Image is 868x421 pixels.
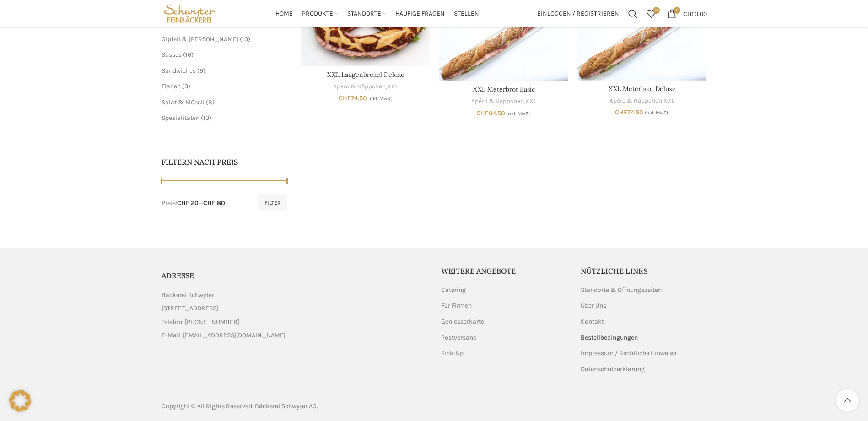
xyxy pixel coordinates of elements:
[162,303,218,313] span: [STREET_ADDRESS]
[653,7,660,14] span: 0
[162,401,430,411] div: Copyright © All Rights Reserved. Bäckerei Schwyter AG.
[663,97,674,105] a: XXL
[533,5,624,23] a: Einloggen / Registrieren
[162,271,194,280] span: ADRESSE
[184,82,188,90] span: 3
[642,5,660,23] div: Meine Wunschliste
[441,349,464,358] a: Pick-Up
[441,317,485,326] a: Geniesserkarte
[609,97,662,105] a: Apéro & Häppchen
[395,5,445,23] a: Häufige Fragen
[162,157,288,167] h5: Filtern nach Preis
[302,10,333,18] span: Produkte
[615,108,627,116] span: CHF
[581,365,646,374] a: Datenschutzerklärung
[581,301,607,310] a: Über Uns
[836,389,859,412] a: Scroll to top button
[162,114,199,122] a: Spezialitäten
[162,82,181,90] a: Fladen
[439,97,568,106] div: ,
[441,286,467,295] a: Catering
[347,10,381,18] span: Standorte
[339,94,351,102] span: CHF
[301,82,430,91] div: ,
[208,98,212,106] span: 8
[203,114,209,122] span: 13
[473,85,535,93] a: XXL Meterbrot Basic
[177,199,199,207] span: CHF 20
[642,5,660,23] a: 0
[454,10,479,18] span: Stellen
[387,82,398,91] a: XXL
[368,96,393,102] small: inkl. MwSt.
[663,5,712,23] a: 0 CHF0.00
[537,11,619,17] span: Einloggen / Registrieren
[441,301,473,310] a: Für Firmen
[674,7,680,14] span: 0
[275,10,293,18] span: Home
[441,266,567,276] h5: Weitere Angebote
[162,290,214,300] span: Bäckerei Schwyter
[203,199,225,207] span: CHF 80
[683,10,695,17] span: CHF
[441,333,478,342] a: Postversand
[347,5,386,23] a: Standorte
[199,67,203,75] span: 9
[327,70,404,79] a: XXL Laugenbrezel Deluxe
[581,286,663,295] a: Standorte & Öffnungszeiten
[162,98,205,106] a: Salat & Müesli
[645,110,669,116] small: inkl. MwSt.
[302,5,338,23] a: Produkte
[162,67,196,75] a: Sandwiches
[615,108,643,116] bdi: 74.50
[275,5,293,23] a: Home
[162,35,238,43] a: Gipfeli & [PERSON_NAME]
[581,333,639,342] a: Bestellbedingungen
[162,51,182,59] a: Süsses
[581,317,605,326] a: Kontakt
[222,5,532,23] div: Main navigation
[339,94,367,102] bdi: 74.50
[525,97,536,106] a: XXL
[476,109,489,117] span: CHF
[624,5,642,23] a: Suchen
[333,82,386,91] a: Apéro & Häppchen
[185,51,191,59] span: 16
[476,109,505,117] bdi: 64.50
[577,97,706,105] div: ,
[162,330,427,340] a: List item link
[162,317,427,327] a: List item link
[581,349,677,358] a: Impressum / Rechtliche Hinweise
[454,5,479,23] a: Stellen
[581,266,707,276] h5: Nützliche Links
[395,10,445,18] span: Häufige Fragen
[242,35,248,43] span: 13
[162,199,225,208] div: Preis: —
[162,9,218,17] a: Site logo
[471,97,524,106] a: Apéro & Häppchen
[507,111,531,117] small: inkl. MwSt.
[683,10,707,17] bdi: 0.00
[258,194,287,211] button: Filter
[609,85,676,93] a: XXL Meterbrot Deluxe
